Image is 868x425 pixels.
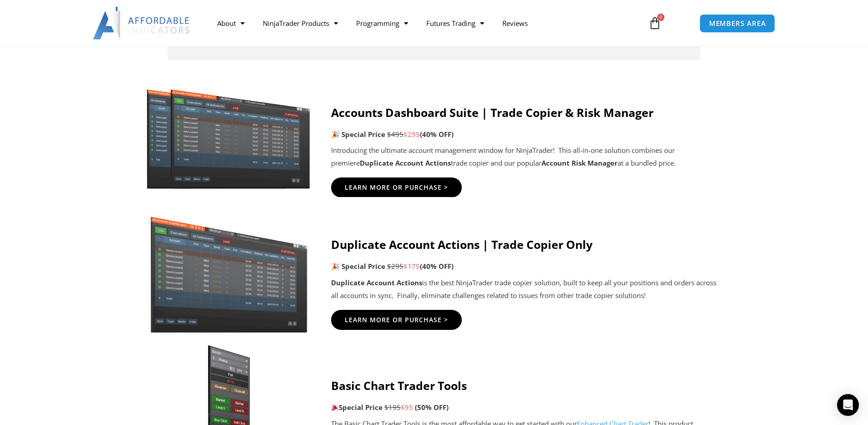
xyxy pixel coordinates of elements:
span: MEMBERS AREA [709,20,766,27]
b: (40% OFF) [420,262,454,271]
nav: Menu [208,13,638,34]
a: Programming [347,13,417,34]
div: Open Intercom Messenger [837,394,859,416]
h4: Duplicate Account Actions | Trade Copier Only [331,238,719,251]
strong: Special Price [331,403,383,412]
strong: 🎉 Special Price [331,262,385,271]
strong: Basic Chart Trader Tools [331,378,467,393]
a: MEMBERS AREA [700,14,776,33]
span: Learn More Or Purchase > [345,317,448,323]
a: Futures Trading [417,13,493,34]
strong: Account Risk Manager [541,158,618,167]
p: Introducing the ultimate account management window for NinjaTrader! This all-in-one solution comb... [331,144,719,170]
img: LogoAI | Affordable Indicators – NinjaTrader [93,7,191,40]
strong: Duplicate Account Actions [360,158,451,167]
a: Learn More Or Purchase > [331,177,462,197]
span: (50% OFF) [415,403,449,412]
span: 0 [657,14,664,21]
strong: Duplicate Account Actions [331,278,422,287]
a: 0 [635,10,675,36]
img: Screenshot 2024-08-26 15414455555 | Affordable Indicators – NinjaTrader [149,207,308,333]
strong: Accounts Dashboard Suite | Trade Copier & Risk Manager [331,105,654,120]
a: About [208,13,254,34]
span: $295 [403,130,420,139]
img: Screenshot 2024-11-20 151221 | Affordable Indicators – NinjaTrader [142,85,317,191]
span: $295 [387,262,403,271]
span: $95 [401,403,413,412]
span: Learn More Or Purchase > [345,184,448,191]
span: $195 [384,403,401,412]
a: Reviews [493,13,537,34]
span: $495 [387,130,403,139]
strong: 🎉 Special Price [331,130,385,139]
p: is the best NinjaTrader trade copier solution, built to keep all your positions and orders across... [331,277,719,302]
img: 🎉 [332,404,338,411]
a: NinjaTrader Products [254,13,347,34]
a: Learn More Or Purchase > [331,310,462,330]
span: $175 [403,262,420,271]
b: (40% OFF) [420,130,454,139]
